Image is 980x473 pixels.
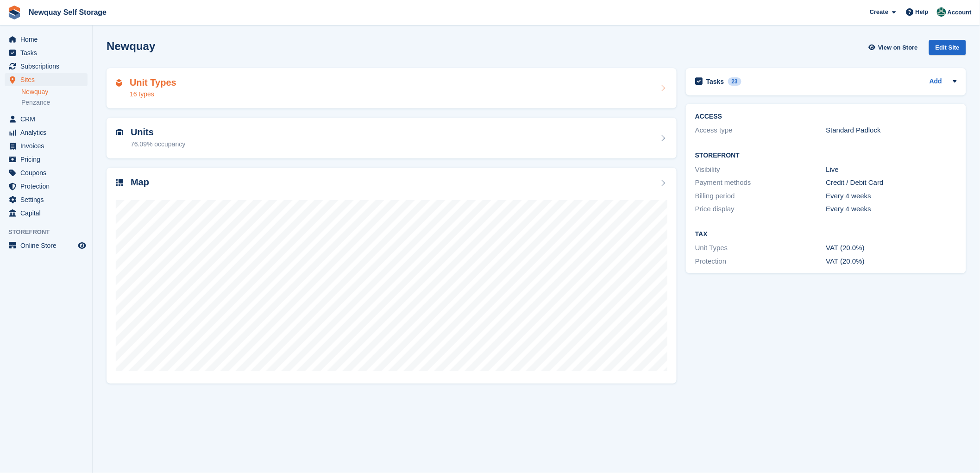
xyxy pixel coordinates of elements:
span: Storefront [8,227,92,237]
span: View on Store [878,43,918,52]
a: menu [5,166,88,179]
div: Payment methods [695,177,826,188]
a: menu [5,207,88,220]
span: Tasks [20,46,76,59]
div: Credit / Debit Card [826,177,957,188]
a: View on Store [867,40,922,55]
a: Penzance [21,98,88,107]
span: Analytics [20,126,76,139]
a: menu [5,33,88,46]
div: 16 types [130,89,176,99]
a: Newquay [21,88,88,96]
a: menu [5,153,88,166]
span: Help [916,7,929,17]
a: menu [5,60,88,73]
a: menu [5,73,88,86]
span: Coupons [20,166,76,179]
div: Price display [695,204,826,214]
a: menu [5,180,88,193]
span: Home [20,33,76,46]
a: Preview store [76,240,88,251]
a: Map [107,168,677,384]
div: Unit Types [695,243,826,253]
span: Protection [20,180,76,193]
a: menu [5,239,88,252]
h2: Unit Types [130,77,176,88]
a: Unit Types 16 types [107,68,677,109]
div: Visibility [695,164,826,175]
a: Edit Site [929,40,966,59]
img: unit-icn-7be61d7bf1b0ce9d3e12c5938cc71ed9869f7b940bace4675aadf7bd6d80202e.svg [116,129,123,135]
a: Units 76.09% occupancy [107,118,677,158]
a: menu [5,126,88,139]
div: 23 [728,77,741,86]
h2: ACCESS [695,113,957,120]
h2: Units [131,127,185,138]
div: Billing period [695,191,826,202]
span: Online Store [20,239,76,252]
h2: Map [131,177,149,188]
div: VAT (20.0%) [826,256,957,267]
div: 76.09% occupancy [131,139,185,149]
div: Every 4 weeks [826,191,957,202]
a: menu [5,113,88,126]
span: Pricing [20,153,76,166]
div: Live [826,164,957,175]
span: Create [870,7,888,17]
div: Protection [695,256,826,267]
div: Standard Padlock [826,125,957,136]
span: CRM [20,113,76,126]
a: menu [5,46,88,59]
span: Account [948,8,972,17]
span: Capital [20,207,76,220]
h2: Storefront [695,152,957,159]
img: unit-type-icn-2b2737a686de81e16bb02015468b77c625bbabd49415b5ef34ead5e3b44a266d.svg [116,79,122,87]
a: Newquay Self Storage [25,5,110,20]
span: Invoices [20,139,76,152]
div: Every 4 weeks [826,204,957,214]
img: map-icn-33ee37083ee616e46c38cad1a60f524a97daa1e2b2c8c0bc3eb3415660979fc1.svg [116,179,123,186]
img: JON [937,7,946,17]
span: Subscriptions [20,60,76,73]
div: Edit Site [929,40,966,55]
a: Add [930,76,942,87]
span: Settings [20,193,76,206]
img: stora-icon-8386f47178a22dfd0bd8f6a31ec36ba5ce8667c1dd55bd0f319d3a0aa187defe.svg [7,6,21,19]
span: Sites [20,73,76,86]
h2: Tasks [706,77,724,86]
a: menu [5,193,88,206]
div: VAT (20.0%) [826,243,957,253]
div: Access type [695,125,826,136]
h2: Tax [695,231,957,238]
h2: Newquay [107,40,155,52]
a: menu [5,139,88,152]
